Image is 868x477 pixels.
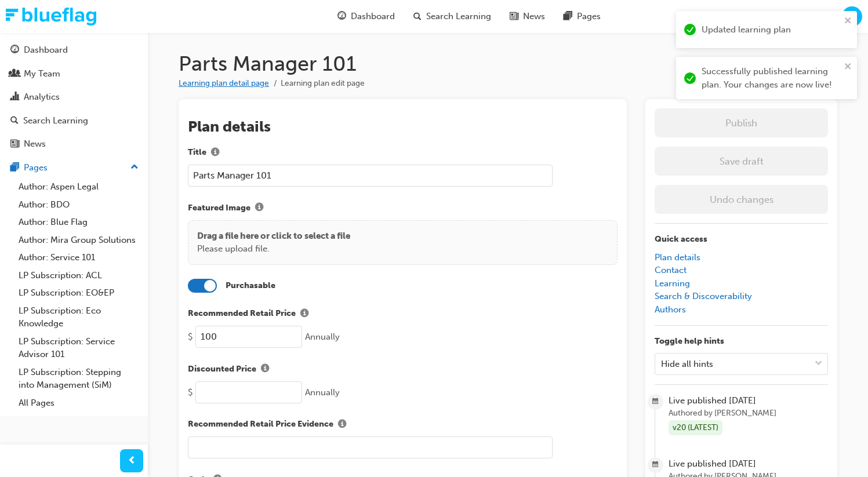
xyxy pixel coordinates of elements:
span: pages-icon [564,9,572,24]
label: Recommended Retail Price [188,307,618,322]
span: calendar-icon [652,458,659,472]
div: My Team [24,67,60,81]
span: chart-icon [10,92,19,103]
a: LP Subscription: ACL [14,267,143,285]
p: Please upload file. [197,242,350,256]
span: News [523,10,545,23]
span: people-icon [10,69,19,79]
button: Recommended Retail Price Evidence [333,417,351,432]
button: Recommended Retail Price [296,307,313,322]
a: Dashboard [5,39,143,61]
a: guage-iconDashboard [328,5,404,28]
button: Title [206,145,224,161]
span: search-icon [413,9,422,24]
a: news-iconNews [500,5,554,28]
span: Dashboard [351,10,395,23]
a: Contact [655,265,687,275]
span: Search Learning [426,10,491,23]
a: search-iconSearch Learning [404,5,500,28]
button: Pages [5,157,143,179]
span: Pages [577,10,601,23]
a: Search Learning [5,110,143,132]
button: Featured Image [250,201,268,216]
button: RJ [842,6,862,27]
a: Author: BDO [14,196,143,214]
a: Analytics [5,86,143,108]
span: search-icon [10,116,19,126]
a: LP Subscription: Service Advisor 101 [14,333,143,363]
span: up-icon [130,160,139,175]
a: Author: Mira Group Solutions [14,231,143,249]
div: Drag a file here or click to select a filePlease upload file. [188,220,618,265]
label: Purchasable [226,279,275,293]
label: Discounted Price [188,362,618,377]
div: Pages [24,161,48,174]
span: calendar-icon [652,395,659,409]
a: Learning [655,278,690,289]
button: Save draft [655,147,828,176]
a: Author: Aspen Legal [14,178,143,196]
label: Title [188,145,618,161]
img: Trak [6,8,96,26]
div: Updated learning plan [702,23,841,37]
div: Search Learning [23,114,88,128]
a: LP Subscription: Stepping into Management (SiM) [14,363,143,394]
span: info-icon [211,148,219,158]
div: v20 (LATEST) [669,420,722,436]
span: Live published [DATE] [669,457,828,471]
button: Undo changes [655,185,828,214]
a: Author: Blue Flag [14,213,143,231]
p: Drag a file here or click to select a file [197,230,350,243]
a: LP Subscription: EO&EP [14,284,143,302]
button: Publish [655,108,828,137]
a: LP Subscription: Eco Knowledge [14,302,143,333]
span: guage-icon [337,9,346,24]
span: Live published [DATE] [669,394,828,407]
div: Dashboard [24,43,68,57]
button: close [844,16,852,29]
p: Quick access [655,233,828,246]
p: Toggle help hints [655,335,828,348]
span: guage-icon [10,45,19,56]
a: Search & Discoverability [655,291,752,301]
label: Featured Image [188,201,618,216]
span: news-icon [10,139,19,150]
a: All Pages [14,394,143,412]
a: Author: Service 101 [14,249,143,267]
div: Analytics [24,90,60,104]
h2: Plan details [188,118,618,136]
a: Authors [655,304,686,315]
a: Plan details [655,252,700,263]
div: $ Annually [188,326,618,348]
span: info-icon [338,420,346,430]
a: pages-iconPages [554,5,610,28]
div: Successfully published learning plan. Your changes are now live! [702,65,841,91]
span: news-icon [510,9,518,24]
button: close [844,61,852,75]
a: News [5,133,143,155]
button: DashboardMy TeamAnalyticsSearch LearningNews [5,37,143,157]
a: Learning plan detail page [179,78,269,88]
span: Authored by [PERSON_NAME] [669,407,828,420]
div: Hide all hints [661,357,713,370]
button: Discounted Price [256,362,274,377]
span: down-icon [815,356,823,372]
h1: Parts Manager 101 [179,51,837,77]
span: info-icon [261,365,269,374]
a: My Team [5,63,143,85]
span: info-icon [300,309,308,319]
li: Learning plan edit page [281,77,365,90]
label: Recommended Retail Price Evidence [188,417,618,432]
span: prev-icon [128,454,136,468]
div: $ Annually [188,381,618,403]
div: News [24,137,46,151]
span: pages-icon [10,163,19,173]
span: info-icon [255,203,263,213]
